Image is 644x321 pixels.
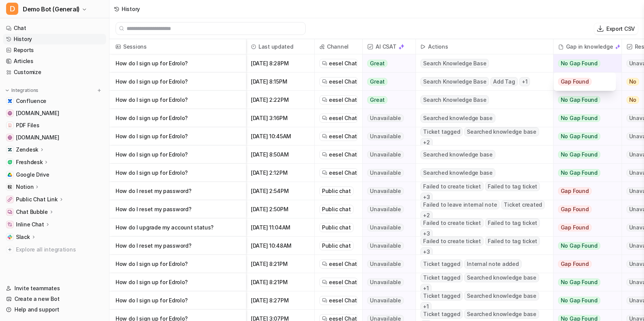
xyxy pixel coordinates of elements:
[367,242,403,250] span: Unavailable
[420,273,463,282] span: Ticket tagged
[363,73,411,91] button: Great
[554,237,616,255] button: No Gap Found
[367,96,387,104] span: Great
[322,280,327,285] img: eeselChat
[116,182,240,200] p: How do I reset my password?
[249,255,311,273] span: [DATE] 8:21PM
[420,237,483,246] span: Failed to create ticket
[249,273,311,291] span: [DATE] 8:21PM
[627,96,639,104] span: No
[16,158,43,166] p: Freshdesk
[420,95,489,104] span: Search Knowledge Base
[464,310,539,319] span: Searched knowledge base
[116,218,240,237] p: How do I upgrade my account status?
[16,208,48,216] p: Chat Bubble
[8,99,12,103] img: Confluence
[420,150,495,159] span: Searched knowledge base
[329,96,357,104] span: eesel Chat
[554,291,616,310] button: No Gap Found
[329,114,357,122] span: eesel Chat
[249,291,311,310] span: [DATE] 8:27PM
[16,134,59,141] span: [DOMAIN_NAME]
[116,164,240,182] p: How do I sign up for Edrolo?
[420,310,463,319] span: Ticket tagged
[116,273,240,291] p: How do I sign up for Edrolo?
[319,187,354,196] div: Public chat
[558,206,592,213] span: Gap Found
[367,297,403,304] span: Unavailable
[16,196,58,203] p: Public Chat Link
[322,79,327,84] img: eeselChat
[116,127,240,145] p: How do I sign up for Edrolo?
[322,151,355,158] a: eesel Chat
[554,164,616,182] button: No Gap Found
[3,67,106,77] a: Customize
[558,114,600,122] span: No Gap Found
[322,78,355,85] a: eesel Chat
[249,109,311,127] span: [DATE] 3:16PM
[8,197,12,202] img: Public Chat Link
[485,182,540,191] span: Failed to tag ticket
[554,218,616,237] button: Gap Found
[249,237,311,255] span: [DATE] 10:48AM
[6,3,18,15] span: D
[554,255,616,273] button: Gap Found
[554,54,616,73] button: No Gap Found
[249,54,311,73] span: [DATE] 8:28PM
[554,200,616,218] button: Gap Found
[329,278,357,286] span: eesel Chat
[322,133,355,140] a: eesel Chat
[16,244,103,256] span: Explore all integrations
[367,260,403,268] span: Unavailable
[322,169,355,177] a: eesel Chat
[322,60,355,67] a: eesel Chat
[558,242,600,250] span: No Gap Found
[249,91,311,109] span: [DATE] 2:22PM
[420,200,500,209] span: Failed to leave internal note
[558,78,592,85] span: Gap Found
[420,182,483,191] span: Failed to create ticket
[16,233,30,241] p: Slack
[16,146,38,153] p: Zendesk
[420,211,433,220] span: + 2
[322,298,327,303] img: eeselChat
[558,297,600,304] span: No Gap Found
[322,297,355,304] a: eesel Chat
[16,97,46,105] span: Confluence
[329,151,357,158] span: eesel Chat
[5,88,10,93] img: expand menu
[420,247,433,256] span: + 3
[16,221,44,228] p: Inline Chat
[420,59,489,68] span: Search Knowledge Base
[367,133,403,140] span: Unavailable
[558,169,600,177] span: No Gap Found
[3,56,106,66] a: Articles
[3,120,106,131] a: PDF FilesPDF Files
[16,171,49,179] span: Google Drive
[329,297,357,304] span: eesel Chat
[318,39,359,54] span: Channel
[8,135,12,140] img: www.airbnb.com
[8,160,12,164] img: Freshdesk
[322,115,327,121] img: eeselChat
[11,87,38,93] p: Integrations
[558,260,592,268] span: Gap Found
[554,109,616,127] button: No Gap Found
[464,291,539,300] span: Searched knowledge base
[319,223,354,232] div: Public chat
[249,145,311,164] span: [DATE] 8:50AM
[322,61,327,66] img: eeselChat
[367,224,403,231] span: Unavailable
[322,278,355,286] a: eesel Chat
[3,96,106,106] a: ConfluenceConfluence
[367,278,403,286] span: Unavailable
[319,205,354,214] div: Public chat
[249,39,311,54] span: Last updated
[97,88,102,93] img: menu_add.svg
[8,222,12,227] img: Inline Chat
[8,172,12,177] img: Google Drive
[322,97,327,103] img: eeselChat
[367,78,387,85] span: Great
[420,302,431,311] span: + 1
[116,255,240,273] p: How do I sign up for Edrolo?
